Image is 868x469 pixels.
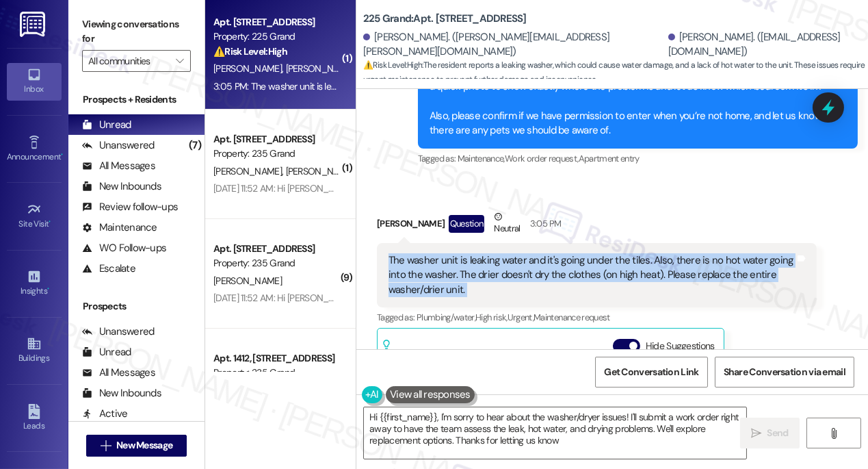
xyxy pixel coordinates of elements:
[82,159,155,173] div: All Messages
[213,275,282,287] span: [PERSON_NAME]
[101,440,111,451] i: 
[7,265,62,302] a: Insights •
[7,198,62,235] a: Site Visit •
[20,12,48,37] img: ResiDesk Logo
[668,30,858,60] div: [PERSON_NAME]. ([EMAIL_ADDRESS][DOMAIN_NAME])
[185,135,205,156] div: (7)
[82,220,157,235] div: Maintenance
[213,242,340,256] div: Apt. [STREET_ADDRESS]
[82,241,166,255] div: WO Follow-ups
[527,216,561,231] div: 3:05 PM
[68,299,205,314] div: Prospects
[418,149,858,168] div: Tagged as:
[381,339,460,364] div: Related guidelines
[116,438,172,453] span: New Message
[49,217,51,227] span: •
[377,210,817,243] div: [PERSON_NAME]
[88,50,169,72] input: All communities
[740,418,800,448] button: Send
[7,63,62,100] a: Inbox
[363,58,868,88] span: : The resident reports a leaking washer, which could cause water damage, and a lack of hot water ...
[213,366,340,380] div: Property: 235 Grand
[213,165,286,177] span: [PERSON_NAME]
[213,29,340,44] div: Property: 225 Grand
[389,253,795,297] div: The washer unit is leaking water and it's going under the tiles. Also, there is no hot water goin...
[213,147,340,161] div: Property: 235 Grand
[377,307,817,327] div: Tagged as:
[751,428,761,439] i: 
[449,215,485,232] div: Question
[82,118,131,132] div: Unread
[82,345,131,359] div: Unread
[7,400,62,437] a: Leads
[724,365,845,379] span: Share Conversation via email
[82,200,178,214] div: Review follow-ups
[417,312,475,323] span: Plumbing/water ,
[508,312,534,323] span: Urgent ,
[82,366,155,380] div: All Messages
[213,351,340,366] div: Apt. 1412, [STREET_ADDRESS]
[364,407,746,459] textarea: Hi {{first_name}}, I'm sorry to hear about the washer/dryer issues! I'll submit a work order righ...
[213,256,340,270] div: Property: 235 Grand
[86,435,187,457] button: New Message
[491,210,523,238] div: Neutral
[767,426,789,440] span: Send
[47,284,49,294] span: •
[82,386,161,401] div: New Inbounds
[68,92,205,107] div: Prospects + Residents
[82,138,155,153] div: Unanswered
[82,179,161,194] div: New Inbounds
[286,62,354,75] span: [PERSON_NAME]
[828,428,839,439] i: 
[646,339,715,353] label: Hide Suggestions
[579,153,640,164] span: Apartment entry
[430,50,836,138] div: I’m so sorry to hear about the carpet nails and your son’s injury, [PERSON_NAME]. I’ll go ahead a...
[7,332,62,369] a: Buildings
[213,62,286,75] span: [PERSON_NAME]
[715,357,854,388] button: Share Conversation via email
[286,165,354,177] span: [PERSON_NAME]
[458,153,505,164] span: Maintenance ,
[505,153,579,164] span: Work order request ,
[595,357,707,388] button: Get Conversation Link
[213,132,340,147] div: Apt. [STREET_ADDRESS]
[363,30,665,60] div: [PERSON_NAME]. ([PERSON_NAME][EMAIL_ADDRESS][PERSON_NAME][DOMAIN_NAME])
[82,14,191,50] label: Viewing conversations for
[534,312,610,323] span: Maintenance request
[61,150,63,160] span: •
[82,262,135,276] div: Escalate
[604,365,698,379] span: Get Conversation Link
[176,55,183,66] i: 
[213,15,340,29] div: Apt. [STREET_ADDRESS]
[363,12,527,26] b: 225 Grand: Apt. [STREET_ADDRESS]
[82,407,128,421] div: Active
[82,325,155,339] div: Unanswered
[363,60,422,71] strong: ⚠️ Risk Level: High
[475,312,508,323] span: High risk ,
[213,45,287,58] strong: ⚠️ Risk Level: High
